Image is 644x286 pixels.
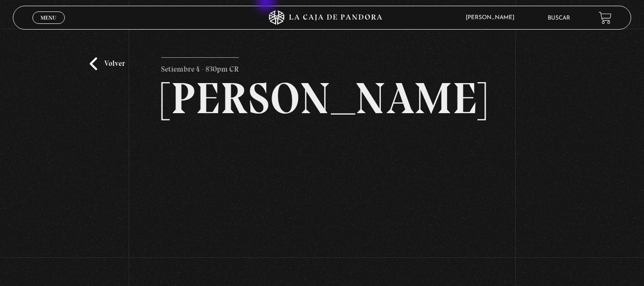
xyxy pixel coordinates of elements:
[161,76,482,120] h2: [PERSON_NAME]
[90,57,125,70] a: Volver
[548,15,570,21] a: Buscar
[161,57,239,76] p: Setiembre 4 - 830pm CR
[461,15,524,21] span: [PERSON_NAME]
[599,11,612,24] a: View your shopping cart
[41,15,56,21] span: Menu
[37,23,60,30] span: Cerrar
